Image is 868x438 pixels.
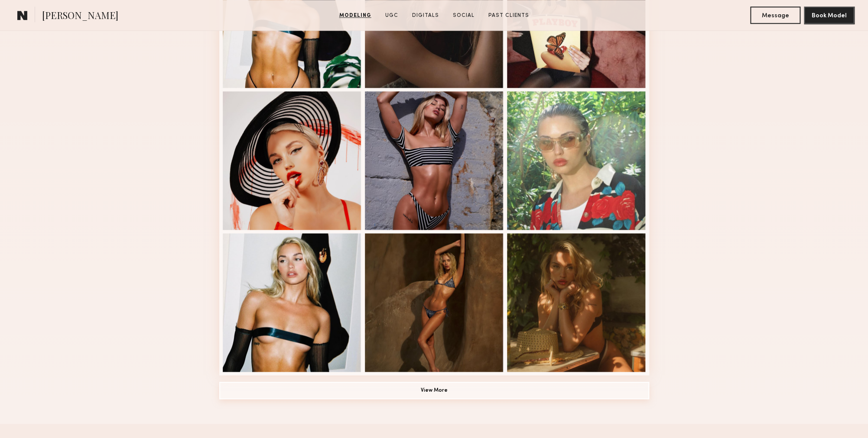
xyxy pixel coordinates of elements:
[219,382,649,399] button: View More
[42,9,118,24] span: [PERSON_NAME]
[750,6,800,24] button: Message
[804,6,854,24] button: Book Model
[485,12,533,19] a: Past Clients
[382,12,402,19] a: UGC
[449,12,478,19] a: Social
[336,12,375,19] a: Modeling
[804,11,854,19] a: Book Model
[409,12,442,19] a: Digitals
